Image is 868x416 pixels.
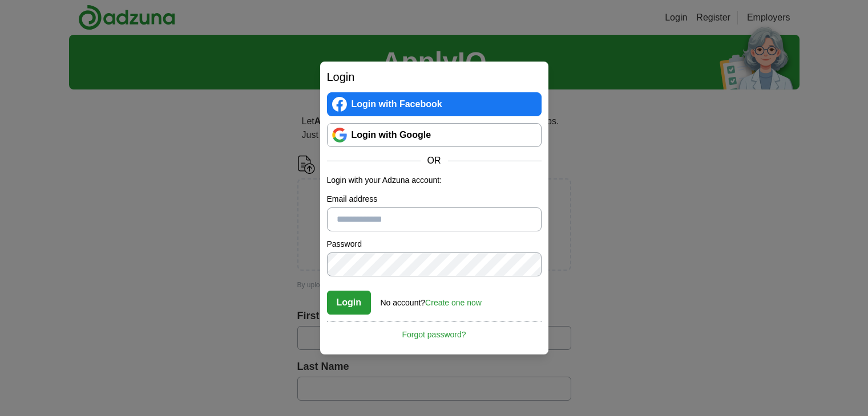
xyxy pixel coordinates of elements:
div: No account? [381,290,482,309]
a: Login with Google [327,123,542,147]
button: Login [327,291,372,315]
label: Password [327,238,542,250]
h2: Login [327,68,542,85]
a: Forgot password? [327,321,542,341]
label: Email address [327,193,542,205]
a: Create one now [425,298,482,307]
span: OR [421,154,448,168]
a: Login with Facebook [327,92,542,116]
p: Login with your Adzuna account: [327,174,542,186]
